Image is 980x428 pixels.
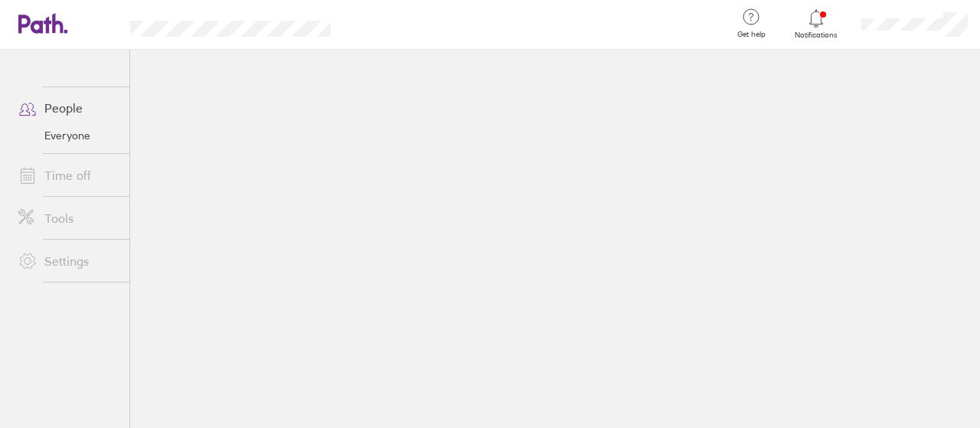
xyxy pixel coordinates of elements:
a: Tools [6,203,129,234]
a: Time off [6,160,129,191]
span: Get help [727,30,776,39]
a: Settings [6,246,129,276]
a: People [6,93,129,123]
a: Everyone [6,123,129,148]
span: Notifications [792,31,841,40]
a: Notifications [792,8,841,40]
